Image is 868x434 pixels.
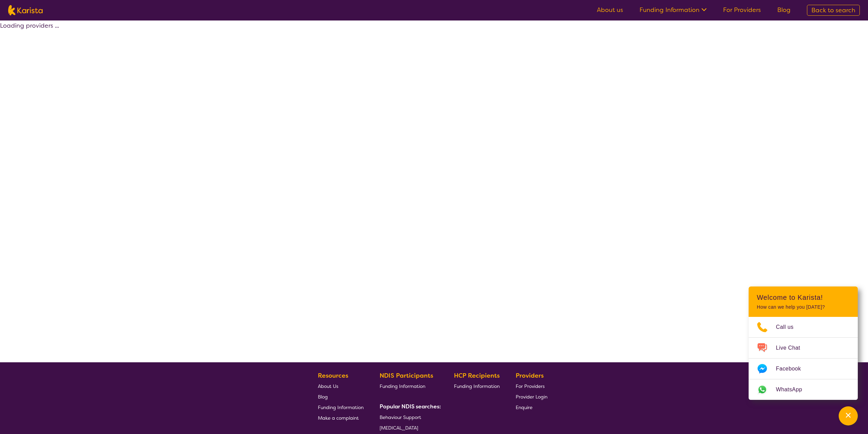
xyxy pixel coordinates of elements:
b: NDIS Participants [380,372,433,380]
span: Back to search [811,6,855,14]
a: Funding Information [318,402,364,412]
ul: Choose channel [749,317,858,400]
a: Back to search [807,5,860,16]
a: For Providers [516,381,547,391]
a: Funding Information [454,381,500,391]
a: Provider Login [516,391,547,402]
b: HCP Recipients [454,372,500,380]
b: Resources [318,372,348,380]
span: Enquire [516,404,532,410]
span: About Us [318,383,338,389]
b: Providers [516,372,544,380]
b: Popular NDIS searches: [380,403,441,410]
span: Blog [318,394,328,400]
a: For Providers [723,6,761,14]
span: Funding Information [318,404,364,410]
span: Funding Information [454,383,500,389]
a: Make a complaint [318,412,364,423]
p: How can we help you [DATE]? [757,304,850,310]
a: Funding Information [639,6,707,14]
a: Web link opens in a new tab. [749,379,858,400]
span: For Providers [516,383,545,389]
a: About us [597,6,623,14]
a: Enquire [516,402,547,412]
span: Make a complaint [318,415,359,421]
span: WhatsApp [776,384,810,395]
span: [MEDICAL_DATA] [380,425,418,431]
h2: Welcome to Karista! [757,293,850,302]
img: Karista logo [8,5,43,15]
a: About Us [318,381,364,391]
span: Facebook [776,364,809,374]
a: Blog [777,6,791,14]
a: Blog [318,391,364,402]
span: Funding Information [380,383,425,389]
button: Channel Menu [839,406,858,425]
a: Funding Information [380,381,438,391]
span: Call us [776,322,802,332]
a: Behaviour Support [380,412,438,422]
a: [MEDICAL_DATA] [380,422,438,433]
span: Live Chat [776,343,808,353]
span: Behaviour Support [380,414,421,420]
span: Provider Login [516,394,547,400]
div: Channel Menu [749,286,858,400]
